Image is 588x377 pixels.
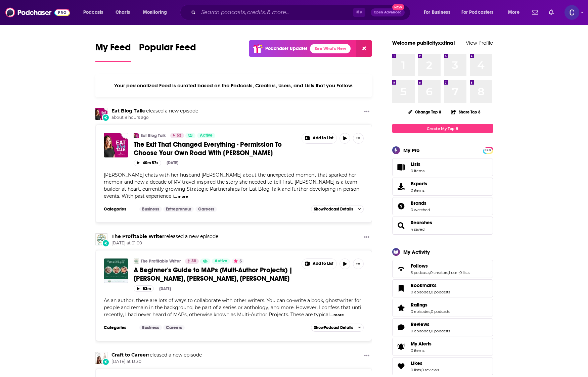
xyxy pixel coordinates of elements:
[104,206,134,212] h3: Categories
[411,161,420,167] span: Lists
[314,325,353,330] span: Show Podcast Details
[111,108,144,114] a: Eat Blog Talk
[392,299,493,317] span: Ratings
[395,323,408,332] a: Reviews
[191,258,196,265] span: 38
[411,309,430,314] a: 0 episodes
[170,133,184,138] a: 53
[361,352,372,360] button: Show More Button
[429,270,430,275] span: ,
[111,233,164,239] a: The Profitable Writer
[95,233,107,245] a: The Profitable Writer
[484,148,492,153] span: PRO
[411,270,429,275] a: 3 podcasts
[546,7,556,18] a: Show notifications dropdown
[411,181,427,187] span: Exports
[411,348,432,353] span: 0 items
[411,341,432,347] span: My Alerts
[430,270,448,275] a: 0 creators
[111,7,134,18] a: Charts
[395,264,408,274] a: Follows
[411,360,439,366] a: Likes
[371,8,405,16] button: Open AdvancedNew
[313,136,333,141] span: Add to List
[111,352,148,358] a: Craft to Career
[430,290,431,294] span: ,
[392,217,493,235] span: Searches
[95,74,372,97] div: Your personalized Feed is curated based on the Podcasts, Creators, Users, and Lists that you Follow.
[104,133,128,157] img: The Exit That Changed Everything - Permission To Choose Your Own Road With Dan Porta
[430,309,431,314] span: ,
[392,260,493,278] span: Follows
[564,5,579,20] span: Logged in as publicityxxtina
[139,206,162,212] a: Business
[134,266,292,283] span: A Beginner's Guide to MAPs (Multi-Author Projects) | [PERSON_NAME], [PERSON_NAME], [PERSON_NAME]
[395,162,408,172] span: Lists
[311,324,364,332] button: ShowPodcast Details
[419,7,459,18] button: open menu
[403,249,430,255] div: My Activity
[411,329,430,333] a: 0 episodes
[186,5,417,20] div: Search podcasts, credits, & more...
[330,312,333,318] span: ...
[411,263,428,269] span: Follows
[313,261,333,266] span: Add to List
[104,297,363,318] span: As an author, there are lots of ways to collaborate with other writers. You can co-write a book, ...
[111,233,218,240] h3: released a new episode
[198,7,353,18] input: Search podcasts, credits, & more...
[395,221,408,230] a: Searches
[302,133,337,143] button: Show More Button
[5,6,70,19] img: Podchaser - Follow, Share and Rate Podcasts
[134,140,282,157] span: The Exit That Changed Everything - Permission To Choose Your Own Road With [PERSON_NAME]
[185,258,199,264] a: 38
[392,40,455,46] a: Welcome publicityxxtina!
[411,207,430,212] a: 0 watched
[174,193,177,199] span: ...
[411,169,424,173] span: 0 items
[139,42,196,57] span: Popular Feed
[457,7,503,18] button: open menu
[311,205,364,213] button: ShowPodcast Details
[212,258,230,264] a: Active
[421,368,421,372] span: ,
[374,11,402,14] span: Open Advanced
[411,200,430,206] a: Brands
[134,258,139,264] a: The Profitable Writer
[353,8,365,17] span: ⌘ K
[302,259,337,269] button: Show More Button
[392,158,493,176] a: Lists
[411,282,450,288] a: Bookmarks
[392,318,493,336] span: Reviews
[459,270,469,275] a: 0 lists
[95,42,131,57] span: My Feed
[411,263,469,269] a: Follows
[466,40,493,46] a: View Profile
[529,7,541,18] a: Show notifications dropdown
[265,46,307,51] p: Podchaser Update!
[333,312,344,318] button: more
[459,270,459,275] span: ,
[95,108,107,120] a: Eat Blog Talk
[564,5,579,20] img: User Profile
[104,172,359,199] span: [PERSON_NAME] chats with her husband [PERSON_NAME] about the unexpected moment that sparked her m...
[411,321,429,327] span: Reviews
[102,358,109,366] div: New Episode
[95,42,131,62] a: My Feed
[111,108,198,114] h3: released a new episode
[83,8,103,17] span: Podcasts
[404,108,446,116] button: Change Top 8
[195,206,217,212] a: Careers
[392,178,493,196] a: Exports
[104,325,134,330] h3: Categories
[139,325,162,330] a: Business
[134,133,139,138] img: Eat Blog Talk
[395,284,408,293] a: Bookmarks
[411,321,450,327] a: Reviews
[395,362,408,371] a: Likes
[395,201,408,211] a: Brands
[395,303,408,313] a: Ratings
[392,197,493,215] span: Brands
